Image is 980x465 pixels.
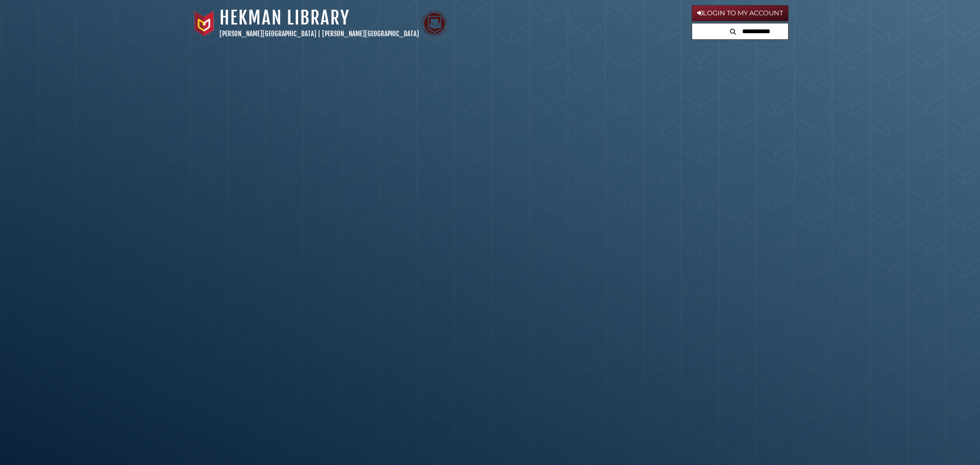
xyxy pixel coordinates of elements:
a: Login to My Account [692,5,789,21]
a: Hekman Library [219,7,350,29]
i: Search [730,28,736,35]
img: Calvin Theological Seminary [422,11,447,36]
span: | [318,30,321,38]
a: [PERSON_NAME][GEOGRAPHIC_DATA] [219,30,316,38]
button: Search [727,23,739,37]
a: [PERSON_NAME][GEOGRAPHIC_DATA] [322,30,419,38]
img: Calvin University [191,11,217,36]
